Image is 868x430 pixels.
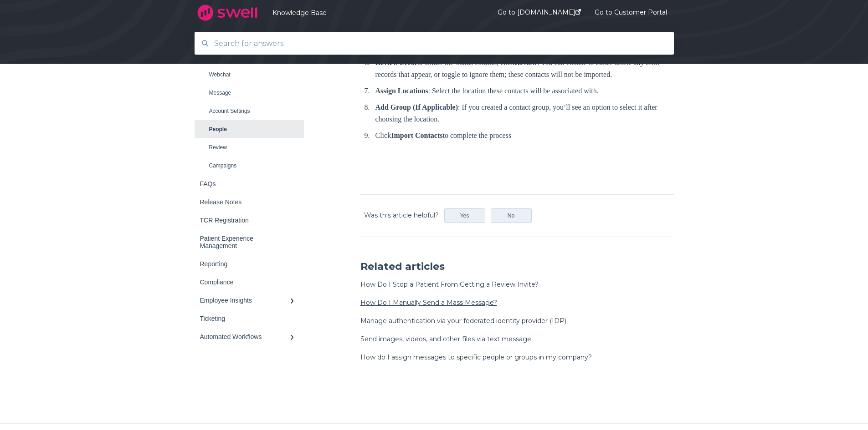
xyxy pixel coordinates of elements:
[195,273,304,291] a: Compliance
[360,335,531,343] a: Send images, videos, and other files via text message
[195,229,304,255] a: Patient Experience Management
[200,315,289,322] div: Ticketing
[372,85,674,97] li: : Select the location these contacts will be associated with.
[200,333,289,340] div: Automated Workflows
[195,157,304,175] a: Campaigns
[195,291,304,309] a: Employee Insights
[375,103,458,111] strong: Add Group (If Applicable)
[360,317,566,325] a: Manage authentication via your federated identity provider (IDP)
[195,255,304,273] a: Reporting
[491,208,532,223] button: No
[375,130,674,142] p: Click to complete the process
[200,180,289,187] div: FAQs
[364,211,439,219] span: Was this article helpful?
[200,278,289,286] div: Compliance
[200,297,289,304] div: Employee Insights
[200,235,289,249] div: Patient Experience Management
[391,132,442,139] strong: Import Contacts
[195,193,304,211] a: Release Notes
[360,260,674,273] h3: Related articles
[195,120,304,138] a: People
[195,328,304,346] a: Automated Workflows
[195,66,304,84] a: Webchat
[195,84,304,102] a: Message
[195,211,304,229] a: TCR Registration
[200,260,289,268] div: Reporting
[360,280,539,288] a: How Do I Stop a Patient From Getting a Review Invite?
[195,138,304,157] a: Review
[209,34,660,53] input: Search for answers
[444,208,485,223] button: Yes
[508,212,514,219] span: No
[200,198,289,206] div: Release Notes
[360,298,497,307] a: How Do I Manually Send a Mass Message?
[195,175,304,193] a: FAQs
[460,212,469,219] span: Yes
[272,9,470,17] a: Knowledge Base
[200,217,289,224] div: TCR Registration
[360,353,592,361] a: How do I assign messages to specific people or groups in my company?
[375,101,674,125] p: : If you created a contact group, you’ll see an option to select it after choosing the location.
[195,309,304,328] a: Ticketing
[375,87,428,95] strong: Assign Locations
[375,57,674,81] p: : Under the Status column, click . You can choose to either delete any error records that appear,...
[195,102,304,120] a: Account Settings
[195,1,261,24] img: company logo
